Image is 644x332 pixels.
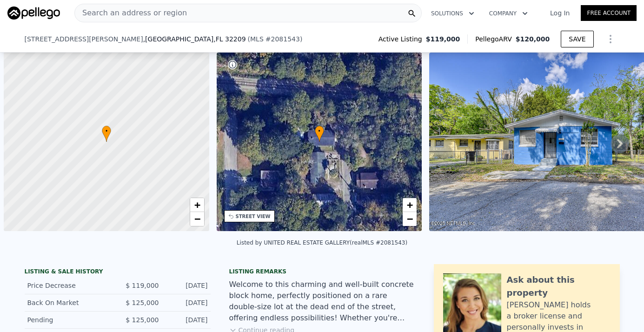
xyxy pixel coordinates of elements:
span: MLS [250,35,264,43]
span: $119,000 [426,34,460,44]
span: # 2081543 [266,35,300,43]
button: Show Options [601,30,620,48]
span: Pellego ARV [475,34,516,44]
div: [DATE] [166,315,208,325]
div: • [102,126,111,142]
button: SAVE [561,31,593,47]
span: $ 125,000 [126,299,159,306]
div: Back On Market [27,298,110,307]
a: Zoom out [403,212,417,226]
span: , FL 32209 [213,35,246,43]
span: Active Listing [378,34,426,44]
span: • [102,127,111,135]
div: Welcome to this charming and well-built concrete block home, perfectly positioned on a rare doubl... [229,279,415,324]
span: $ 119,000 [126,282,159,289]
div: Price Decrease [27,281,110,290]
span: $120,000 [516,35,550,43]
div: STREET VIEW [236,213,271,220]
div: [DATE] [166,298,208,307]
span: − [194,213,200,225]
span: + [194,199,200,211]
div: LISTING & SALE HISTORY [25,268,211,277]
img: Pellego [7,7,60,20]
span: [STREET_ADDRESS][PERSON_NAME] [25,34,143,44]
button: Solutions [424,5,482,22]
span: • [315,127,324,135]
span: , [GEOGRAPHIC_DATA] [143,34,246,44]
a: Log In [539,8,581,18]
button: Company [482,5,535,22]
div: Listing remarks [229,268,415,275]
div: Listed by UNITED REAL ESTATE GALLERY (realMLS #2081543) [237,239,407,246]
a: Zoom in [190,198,204,212]
a: Zoom out [190,212,204,226]
span: Search an address or region [75,7,187,19]
span: − [407,213,413,225]
a: Zoom in [403,198,417,212]
div: ( ) [248,34,303,44]
span: + [407,199,413,211]
a: Free Account [581,5,637,21]
div: Pending [27,315,110,325]
div: [DATE] [166,281,208,290]
div: • [315,126,324,142]
span: $ 125,000 [126,316,159,324]
div: Ask about this property [507,273,611,299]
